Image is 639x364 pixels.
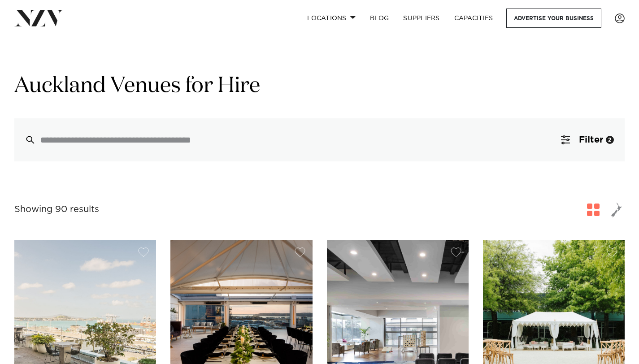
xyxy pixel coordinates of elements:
a: Capacities [447,9,500,28]
span: Filter [579,135,603,144]
a: Advertise your business [506,9,601,28]
a: BLOG [363,9,396,28]
div: Showing 90 results [14,203,99,217]
h1: Auckland Venues for Hire [14,72,625,100]
div: 2 [606,136,614,144]
a: Locations [300,9,363,28]
a: SUPPLIERS [396,9,447,28]
img: nzv-logo.png [14,10,63,26]
button: Filter2 [550,118,625,161]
